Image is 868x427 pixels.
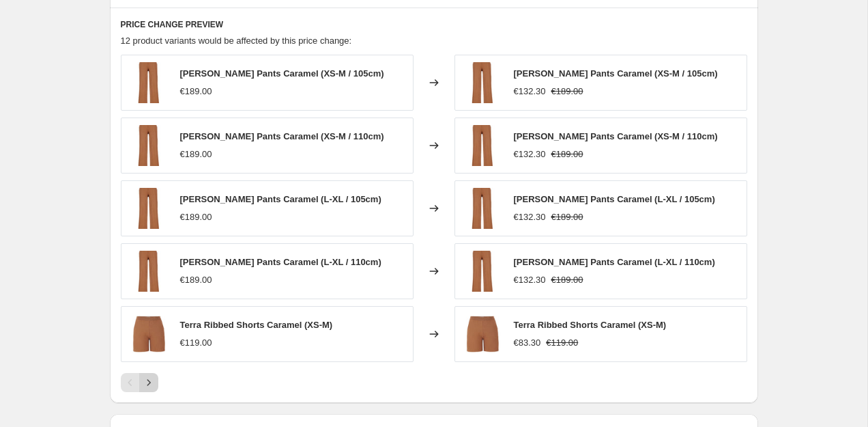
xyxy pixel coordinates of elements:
div: €132.30 [514,273,546,287]
span: Terra Ribbed Shorts Caramel (XS-M) [514,320,667,330]
span: [PERSON_NAME] Pants Caramel (L-XL / 105cm) [180,194,381,204]
nav: Pagination [121,373,158,392]
strike: €119.00 [546,336,578,350]
div: €83.30 [514,336,541,350]
div: €132.30 [514,210,546,224]
img: SALANIDA_Ribbed_Pants_in_Caramel_VERA_80x.jpg [128,188,169,229]
h6: PRICE CHANGE PREVIEW [121,19,747,30]
img: SALANIDA_Ribbed_Pants_in_Caramel_VERA_80x.jpg [128,251,169,292]
img: SALANIDA_Ribbed_Pants_in_Caramel_VERA_80x.jpg [462,125,503,166]
strike: €189.00 [551,85,583,98]
span: 12 product variants would be affected by this price change: [121,36,352,46]
strike: €189.00 [551,148,583,161]
img: SALANIDA_Ribbed_Pants_in_Caramel_VERA_80x.jpg [462,251,503,292]
img: SALANIDA_Ribbed_Pants_in_Caramel_VERA_80x.jpg [462,188,503,229]
div: €189.00 [180,210,212,224]
span: [PERSON_NAME] Pants Caramel (XS-M / 105cm) [514,68,718,79]
strike: €189.00 [551,210,583,224]
div: €132.30 [514,148,546,161]
div: €189.00 [180,85,212,98]
span: [PERSON_NAME] Pants Caramel (XS-M / 110cm) [180,131,384,141]
span: [PERSON_NAME] Pants Caramel (XS-M / 105cm) [180,68,384,79]
span: [PERSON_NAME] Pants Caramel (L-XL / 105cm) [514,194,715,204]
button: Next [139,373,158,392]
span: Terra Ribbed Shorts Caramel (XS-M) [180,320,333,330]
div: €119.00 [180,336,212,350]
img: SALANIDA_Ribbed_Pants_in_Caramel_VERA_80x.jpg [462,62,503,103]
img: SALANIDA_Ribbed_Pants_in_Caramel_VERA_80x.jpg [128,62,169,103]
span: [PERSON_NAME] Pants Caramel (L-XL / 110cm) [514,257,715,267]
div: €189.00 [180,148,212,161]
img: SALANIDA_Ribbed_Pants_in_Caramel_VERA_80x.jpg [128,125,169,166]
div: €189.00 [180,273,212,287]
strike: €189.00 [551,273,583,287]
span: [PERSON_NAME] Pants Caramel (L-XL / 110cm) [180,257,381,267]
img: SALANIDA_Ribbed_Shorts_in_Caramel_TERRA_80x.jpg [462,314,503,355]
span: [PERSON_NAME] Pants Caramel (XS-M / 110cm) [514,131,718,141]
img: SALANIDA_Ribbed_Shorts_in_Caramel_TERRA_80x.jpg [128,314,169,355]
div: €132.30 [514,85,546,98]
